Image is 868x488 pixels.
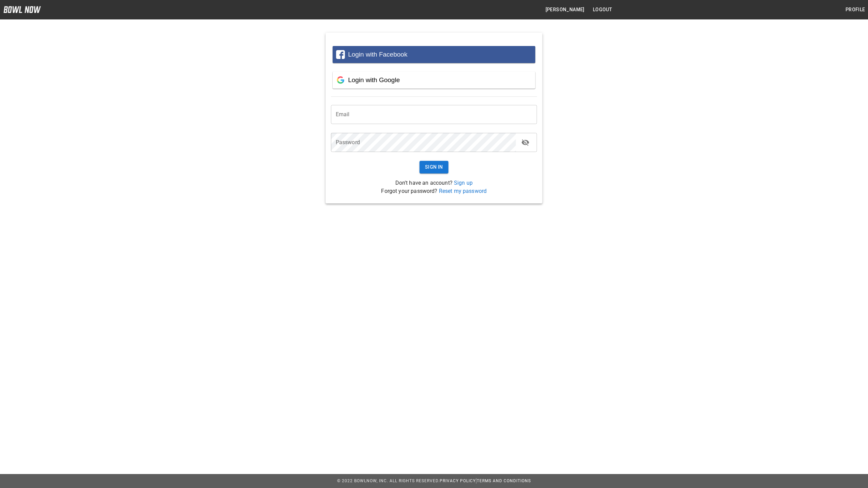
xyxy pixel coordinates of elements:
[331,179,537,187] p: Don't have an account?
[590,3,615,16] button: Logout
[843,3,868,16] button: Profile
[337,478,440,483] span: © 2022 BowlNow, Inc. All Rights Reserved.
[440,478,476,483] a: Privacy Policy
[333,72,535,89] button: Login with Google
[477,478,531,483] a: Terms and Conditions
[454,180,473,186] a: Sign up
[519,136,532,149] button: toggle password visibility
[348,51,407,58] span: Login with Facebook
[331,187,537,195] p: Forgot your password?
[348,76,400,83] span: Login with Google
[439,188,487,194] a: Reset my password
[543,3,587,16] button: [PERSON_NAME]
[3,6,41,13] img: logo
[333,46,535,63] button: Login with Facebook
[420,161,448,173] button: Sign In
